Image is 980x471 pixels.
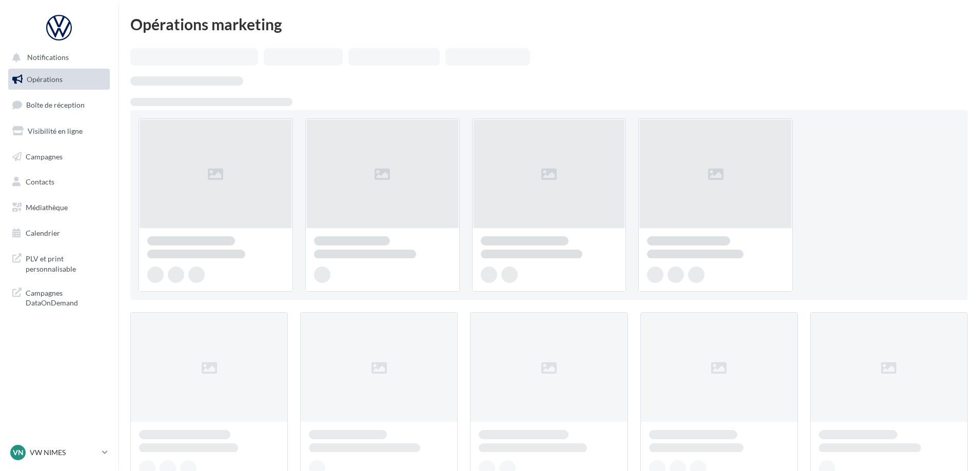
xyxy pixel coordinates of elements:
p: VW NIMES [30,447,98,458]
a: VN VW NIMES [8,443,110,462]
span: Contacts [26,177,54,186]
span: Opérations [27,75,63,84]
span: Calendrier [26,229,60,237]
span: Campagnes [26,152,63,160]
a: Campagnes [6,146,112,168]
a: Opérations [6,69,112,90]
span: Visibilité en ligne [28,127,83,135]
a: Boîte de réception [6,94,112,116]
div: Opérations marketing [130,16,968,32]
a: Médiathèque [6,197,112,218]
a: Contacts [6,171,112,193]
span: Notifications [27,53,69,62]
span: Boîte de réception [26,100,85,109]
a: Campagnes DataOnDemand [6,282,112,312]
a: Calendrier [6,222,112,244]
span: Médiathèque [26,203,68,212]
span: Campagnes DataOnDemand [26,286,106,308]
a: PLV et print personnalisable [6,248,112,278]
span: PLV et print personnalisable [26,252,106,274]
a: Visibilité en ligne [6,120,112,142]
span: VN [13,447,24,458]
